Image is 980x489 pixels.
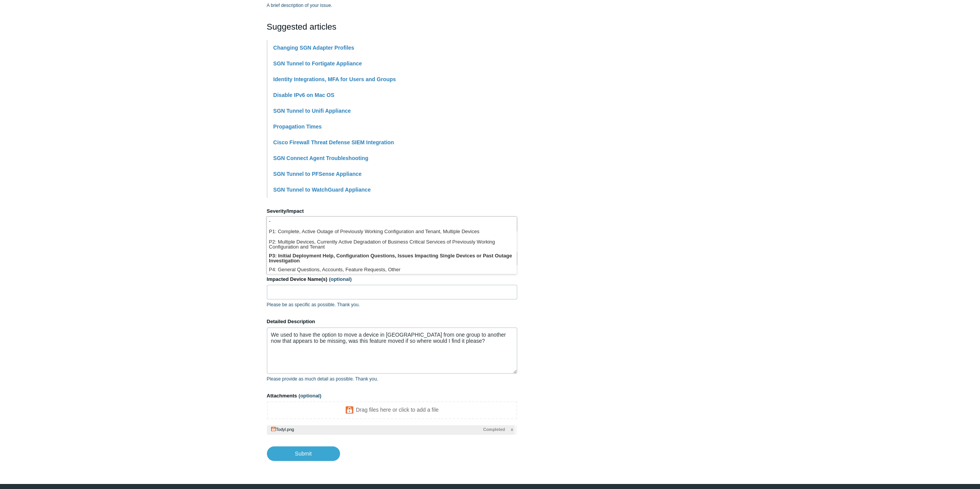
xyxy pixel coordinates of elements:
span: x [511,426,513,433]
input: Submit [267,446,340,461]
p: Please provide as much detail as possible. Thank you. [267,376,517,382]
li: P3: Initial Deployment Help, Configuration Questions, Issues Impacting Single Devices or Past Out... [267,251,516,265]
li: P1: Complete, Active Outage of Previously Working Configuration and Tenant, Multiple Devices [267,227,516,237]
a: SGN Tunnel to Fortigate Appliance [273,60,362,67]
a: SGN Connect Agent Troubleshooting [273,155,369,161]
span: (optional) [298,393,321,399]
a: Changing SGN Adapter Profiles [273,45,354,51]
h2: Suggested articles [267,20,517,33]
span: (optional) [329,276,352,282]
a: SGN Tunnel to WatchGuard Appliance [273,187,371,193]
a: Identity Integrations, MFA for Users and Groups [273,76,396,82]
p: A brief description of your issue. [267,2,517,9]
a: SGN Tunnel to Unifi Appliance [273,108,351,114]
a: Cisco Firewall Threat Defense SIEM Integration [273,139,394,145]
a: Propagation Times [273,124,322,130]
li: - [267,217,516,227]
a: SGN Tunnel to PFSense Appliance [273,171,362,177]
span: Completed [483,426,505,433]
p: Please be as specific as possible. Thank you. [267,301,517,308]
li: P4: General Questions, Accounts, Feature Requests, Other [267,265,516,275]
label: Attachments [267,392,517,400]
label: Severity/Impact [267,207,517,215]
label: Impacted Device Name(s) [267,275,517,283]
li: P2: Multiple Devices, Currently Active Degradation of Business Critical Services of Previously Wo... [267,237,516,251]
label: Detailed Description [267,318,517,325]
a: Disable IPv6 on Mac OS [273,92,335,98]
